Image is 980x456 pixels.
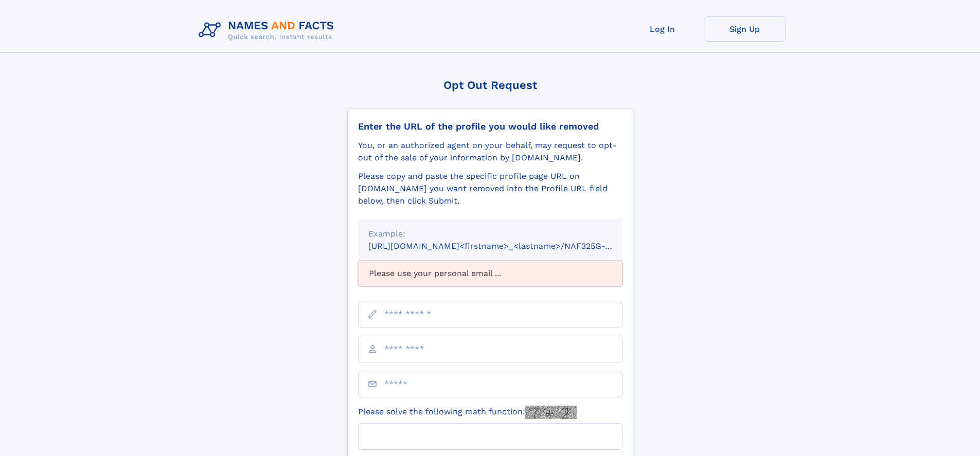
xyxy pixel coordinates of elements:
div: Please use your personal email ... [358,261,622,286]
img: Logo Names and Facts [194,16,343,44]
a: Sign Up [704,16,786,42]
div: Opt Out Request [347,79,633,92]
label: Please solve the following math function: [358,406,577,419]
div: Example: [368,228,612,240]
div: Enter the URL of the profile you would like removed [358,121,622,132]
div: Please copy and paste the specific profile page URL on [DOMAIN_NAME] you want removed into the Pr... [358,170,622,207]
small: [URL][DOMAIN_NAME]<firstname>_<lastname>/NAF325G-xxxxxxxx [368,241,642,251]
div: You, or an authorized agent on your behalf, may request to opt-out of the sale of your informatio... [358,139,622,164]
a: Log In [621,16,704,42]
